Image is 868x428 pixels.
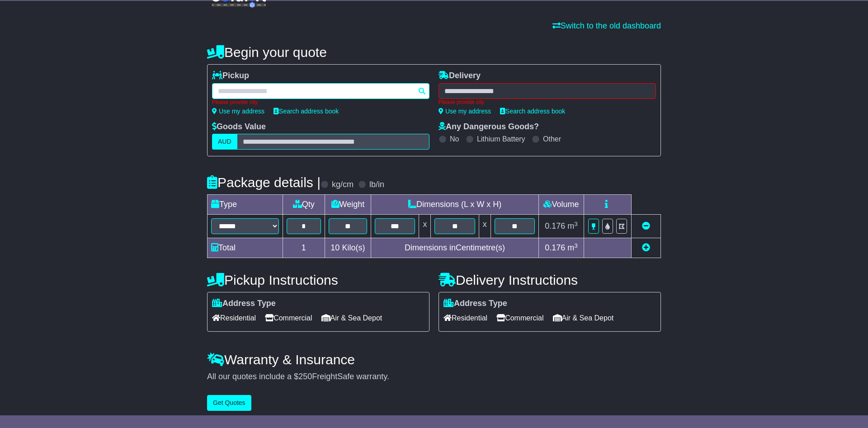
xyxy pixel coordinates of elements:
sup: 3 [574,221,578,227]
span: Commercial [496,311,543,325]
button: Get Quotes [207,395,251,411]
span: 10 [330,243,340,252]
a: Use my address [212,108,264,115]
sup: 3 [574,242,578,249]
h4: Delivery Instructions [439,273,661,287]
td: Qty [283,195,325,215]
span: Commercial [265,311,312,325]
td: Volume [538,195,584,215]
div: Please provide city [439,99,656,105]
h4: Begin your quote [207,45,661,60]
td: Type [208,195,283,215]
span: m [567,243,578,252]
label: Any Dangerous Goods? [439,122,539,132]
span: 0.176 [545,243,565,252]
span: Residential [443,311,487,325]
a: Use my address [439,108,491,115]
label: kg/cm [332,180,354,190]
label: AUD [212,134,237,150]
label: Delivery [439,71,481,81]
h4: Pickup Instructions [207,273,429,287]
a: Switch to the old dashboard [552,21,661,30]
div: Please provide city [212,99,429,105]
h4: Package details | [207,175,321,190]
label: Goods Value [212,122,266,132]
typeahead: Please provide city [212,83,429,99]
div: All our quotes include a $ FreightSafe warranty. [207,372,661,382]
td: 1 [283,238,325,258]
label: Pickup [212,71,249,81]
td: Dimensions (L x W x H) [371,195,539,215]
td: Total [208,238,283,258]
label: lb/in [369,180,384,190]
a: Remove this item [642,221,650,230]
label: Address Type [443,299,507,309]
label: Other [543,135,561,143]
td: Weight [325,195,371,215]
span: 0.176 [545,221,565,230]
a: Add new item [642,243,650,252]
a: Search address book [274,108,339,115]
td: Kilo(s) [325,238,371,258]
span: m [567,221,578,230]
span: Air & Sea Depot [321,311,382,325]
label: Address Type [212,299,276,309]
span: Residential [212,311,256,325]
label: Lithium Battery [477,135,525,143]
label: No [450,135,459,143]
td: x [419,215,431,238]
span: Air & Sea Depot [553,311,614,325]
td: x [479,215,491,238]
h4: Warranty & Insurance [207,352,661,367]
a: Search address book [500,108,565,115]
span: 250 [298,372,312,381]
td: Dimensions in Centimetre(s) [371,238,539,258]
